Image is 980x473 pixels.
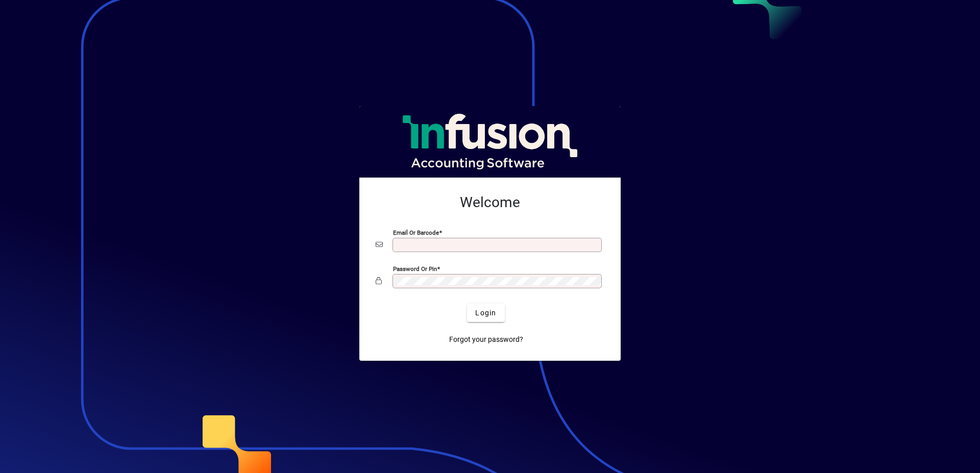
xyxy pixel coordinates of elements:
[475,308,496,318] span: Login
[467,304,504,322] button: Login
[445,330,527,348] a: Forgot your password?
[393,229,439,236] mat-label: Email or Barcode
[449,334,523,345] span: Forgot your password?
[393,265,437,272] mat-label: Password or Pin
[376,194,604,211] h2: Welcome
